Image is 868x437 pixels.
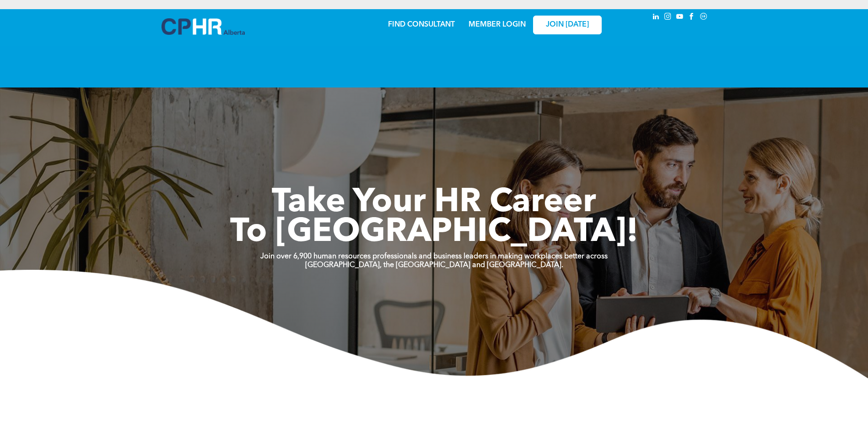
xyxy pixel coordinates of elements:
a: youtube [675,11,685,24]
a: instagram [663,11,673,24]
strong: Join over 6,900 human resources professionals and business leaders in making workplaces better ac... [260,253,608,260]
a: Social network [699,11,709,24]
a: linkedin [651,11,661,24]
span: Take Your HR Career [272,186,596,219]
span: JOIN [DATE] [546,21,589,29]
strong: [GEOGRAPHIC_DATA], the [GEOGRAPHIC_DATA] and [GEOGRAPHIC_DATA]. [305,262,563,269]
a: JOIN [DATE] [533,16,602,34]
a: facebook [687,11,697,24]
a: MEMBER LOGIN [469,21,526,28]
img: A blue and white logo for cp alberta [162,18,245,35]
span: To [GEOGRAPHIC_DATA]! [230,216,638,249]
a: FIND CONSULTANT [388,21,455,28]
